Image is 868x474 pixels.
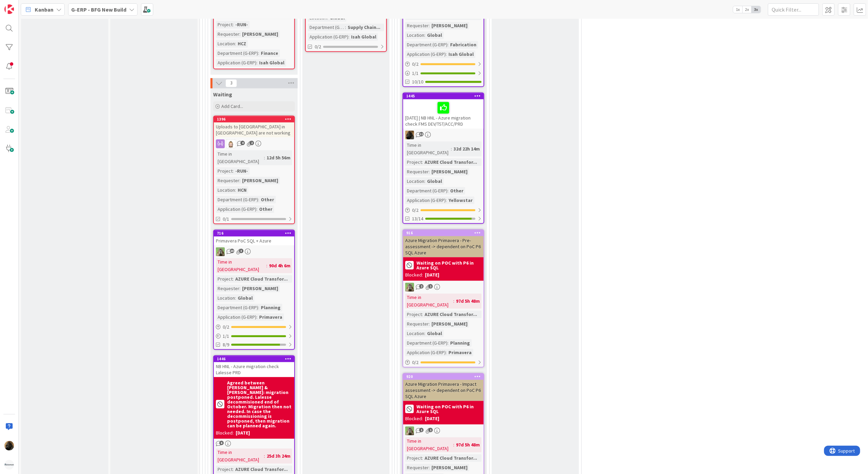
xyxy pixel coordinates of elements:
[446,196,447,204] span: :
[405,330,424,337] div: Location
[403,380,484,401] div: Azure Migration Primavera - Impact assessment -> dependent on PoC P6 SQL Azure
[214,230,294,236] div: 716
[403,130,484,139] div: ND
[451,145,452,153] span: :
[240,30,280,38] div: [PERSON_NAME]
[405,50,446,58] div: Application (G-ERP)
[216,49,258,57] div: Department (G-ERP)
[447,196,474,204] div: Yellowstar
[403,206,484,215] div: 0/2
[214,116,294,137] div: 1396Uploads to [GEOGRAPHIC_DATA] in [GEOGRAPHIC_DATA] are not working
[452,145,482,153] div: 32d 22h 14m
[345,23,346,31] span: :
[742,6,752,13] span: 2x
[405,294,453,309] div: Time in [GEOGRAPHIC_DATA]
[257,205,274,213] div: Other
[258,196,259,203] span: :
[419,428,424,432] span: 1
[259,196,276,203] div: Other
[405,196,446,204] div: Application (G-ERP)
[448,187,465,194] div: Other
[216,285,239,292] div: Requester
[447,349,473,356] div: Primavera
[423,311,479,318] div: AZURE Cloud Transfor...
[429,320,430,328] span: :
[234,21,250,28] div: -RUN-
[256,59,257,66] span: :
[428,284,433,288] span: 1
[428,428,433,432] span: 1
[429,464,430,471] span: :
[403,99,484,128] div: [DATE] | NB HNL - Azure migration check FMS DEV/TST/ACC/PRD
[448,41,478,48] div: Fabrication
[258,304,259,311] span: :
[223,216,229,223] span: 0/1
[267,262,292,269] div: 90d 4h 6m
[236,40,248,47] div: HCZ
[424,31,425,39] span: :
[233,465,234,473] span: :
[405,283,414,291] img: TT
[422,311,423,318] span: :
[216,247,225,256] img: TT
[236,186,248,194] div: HCN
[405,187,447,194] div: Department (G-ERP)
[405,158,422,166] div: Project
[412,359,419,366] span: 0 / 2
[14,1,31,9] span: Support
[214,356,294,362] div: 1446
[216,429,234,437] div: Blocked:
[405,271,423,279] div: Blocked:
[259,49,280,57] div: Finance
[223,323,229,331] span: 0 / 2
[403,93,484,128] div: 1445[DATE] | NB HNL - Azure migration check FMS DEV/TST/ACC/PRD
[221,103,243,109] span: Add Card...
[424,330,425,337] span: :
[214,247,294,256] div: TT
[412,78,423,85] span: 10/10
[216,313,256,321] div: Application (G-ERP)
[239,30,240,38] span: :
[308,23,345,31] div: Department (G-ERP)
[422,454,423,462] span: :
[216,275,233,283] div: Project
[348,33,349,41] span: :
[235,294,236,302] span: :
[216,304,258,311] div: Department (G-ERP)
[240,285,280,292] div: [PERSON_NAME]
[216,150,264,165] div: Time in [GEOGRAPHIC_DATA]
[430,464,469,471] div: [PERSON_NAME]
[403,374,484,380] div: 920
[453,297,454,305] span: :
[403,426,484,435] div: TT
[447,50,475,58] div: Isah Global
[217,231,294,236] div: 716
[264,452,265,460] span: :
[403,236,484,257] div: Azure Migration Primavera - Pre-assessment -> dependent on PoC P6 SQL Azure
[234,275,289,283] div: AZURE Cloud Transfor...
[240,141,245,145] span: 4
[235,186,236,194] span: :
[216,59,256,66] div: Application (G-ERP)
[216,186,235,194] div: Location
[214,356,294,377] div: 1446NB HNL - Azure migration check Lalesse PRD
[403,374,484,401] div: 920Azure Migration Primavera - Impact assessment -> dependent on PoC P6 SQL Azure
[227,380,292,428] b: Agreed between [PERSON_NAME] & [PERSON_NAME]: migration postponed. Lalesse decommisioned end of O...
[412,207,419,214] span: 0 / 2
[429,22,430,29] span: :
[234,465,289,473] div: AZURE Cloud Transfor...
[416,404,482,414] b: Waiting on POC with P6 in Azure SQL
[233,21,234,28] span: :
[230,249,234,253] span: 20
[349,33,378,41] div: Isah Global
[422,158,423,166] span: :
[258,49,259,57] span: :
[406,231,484,235] div: 916
[454,297,482,305] div: 97d 5h 48m
[250,141,254,145] span: 2
[423,158,479,166] div: AZURE Cloud Transfor...
[216,465,233,473] div: Project
[453,441,454,448] span: :
[412,61,419,68] span: 0 / 2
[447,41,448,48] span: :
